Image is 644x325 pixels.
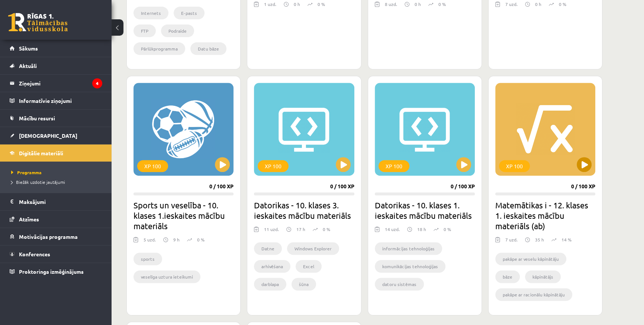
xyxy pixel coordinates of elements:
li: šūna [292,278,316,290]
div: 5 uzd. [144,236,156,247]
a: Biežāk uzdotie jautājumi [11,179,104,185]
li: Internets [133,7,168,19]
div: XP 100 [258,160,289,172]
legend: Ziņojumi [19,75,102,92]
a: Konferences [10,246,102,263]
span: Atzīmes [19,216,39,222]
p: 0 h [535,1,541,7]
p: 0 h [294,1,300,7]
div: 11 uzd. [264,226,279,237]
span: Mācību resursi [19,115,55,121]
div: 8 uzd. [385,1,397,12]
a: Maksājumi [10,193,102,210]
h2: Sports un veselība - 10. klases 1.ieskaites mācību materiāls [133,200,234,231]
p: 14 % [561,236,571,243]
a: Informatīvie ziņojumi [10,92,102,109]
h2: Matemātikas i - 12. klases 1. ieskaites mācību materiāls (ab) [495,200,595,231]
span: Aktuāli [19,62,37,69]
div: XP 100 [137,160,168,172]
div: 7 uzd. [505,236,518,247]
span: Programma [11,169,42,175]
a: Proktoringa izmēģinājums [10,263,102,280]
a: [DEMOGRAPHIC_DATA] [10,127,102,144]
li: arhivēšana [254,260,290,273]
p: 0 % [318,1,325,7]
a: Digitālie materiāli [10,144,102,162]
span: Proktoringa izmēģinājums [19,268,84,275]
li: informācijas tehnoloģijas [375,242,442,255]
p: 0 h [415,1,421,7]
li: sports [133,253,162,265]
li: Pārlūkprogramma [133,42,185,55]
p: 0 % [444,226,451,233]
legend: Maksājumi [19,193,102,210]
span: Digitālie materiāli [19,150,63,156]
span: [DEMOGRAPHIC_DATA] [19,132,77,139]
li: Windows Explorer [287,242,339,255]
li: E-pasts [174,7,205,19]
li: darblapa [254,278,286,290]
li: veselīga uztura ieteikumi [133,270,200,283]
h2: Datorikas - 10. klases 3. ieskaites mācību materiāls [254,200,354,221]
span: Konferences [19,251,50,257]
a: Programma [11,169,104,176]
p: 17 h [296,226,305,233]
a: Atzīmes [10,211,102,228]
a: Aktuāli [10,57,102,74]
div: 1 uzd. [264,1,276,12]
a: Motivācijas programma [10,228,102,245]
span: Motivācijas programma [19,233,78,240]
span: Sākums [19,45,38,52]
span: Biežāk uzdotie jautājumi [11,179,65,185]
li: komunikācijas tehnoloģijas [375,260,445,273]
div: XP 100 [379,160,409,172]
div: 14 uzd. [385,226,400,237]
p: 0 % [559,1,566,7]
a: Mācību resursi [10,110,102,127]
li: kāpinātājs [525,270,561,283]
h2: Datorikas - 10. klases 1. ieskaites mācību materiāls [375,200,475,221]
p: 0 % [197,236,205,243]
li: pakāpe ar racionālu kāpinātāju [495,288,572,301]
li: Excel [296,260,322,273]
li: Datu bāze [190,42,226,55]
li: FTP [133,25,156,37]
li: bāze [495,270,520,283]
div: XP 100 [499,160,530,172]
legend: Informatīvie ziņojumi [19,92,102,109]
i: 4 [92,78,102,88]
p: 35 h [535,236,544,243]
a: Sākums [10,40,102,57]
p: 0 % [323,226,330,233]
li: datoru sistēmas [375,278,424,290]
div: 7 uzd. [505,1,518,12]
li: Podraide [161,25,194,37]
li: Datne [254,242,282,255]
p: 0 % [438,1,446,7]
p: 18 h [417,226,426,233]
a: Ziņojumi4 [10,75,102,92]
a: Rīgas 1. Tālmācības vidusskola [8,13,68,32]
li: pakāpe ar veselu kāpinātāju [495,253,566,265]
p: 9 h [173,236,180,243]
